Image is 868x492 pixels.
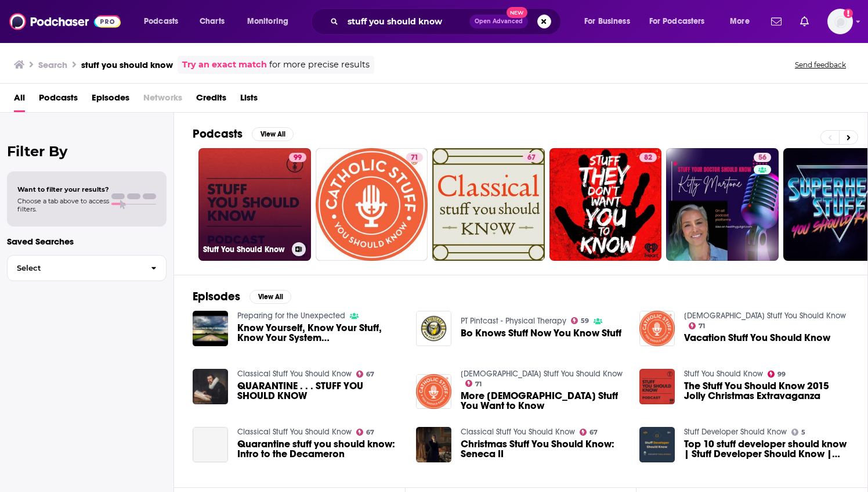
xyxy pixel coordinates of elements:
img: Vacation Stuff You Should Know [639,311,675,346]
a: 5 [791,429,806,436]
a: Vacation Stuff You Should Know [684,333,830,343]
span: The Stuff You Should Know 2015 Jolly Christmas Extravaganza [684,381,849,401]
a: Top 10 stuff developer should know | Stuff Developer Should Know | Episode#1 [684,439,849,459]
a: 99Stuff You Should Know [198,148,311,261]
a: 71 [406,153,423,162]
h2: Podcasts [193,127,243,141]
a: 56 [754,153,771,162]
img: Christmas Stuff You Should Know: Seneca II [416,427,451,462]
span: 71 [411,152,418,164]
span: Select [8,264,142,272]
button: Send feedback [791,60,849,70]
img: Bo Knows Stuff Now You Know Stuff [416,311,451,346]
span: Podcasts [144,13,178,30]
span: New [507,7,527,18]
span: Logged in as WE_Broadcast [827,9,853,34]
span: Episodes [92,88,129,112]
a: Classical Stuff You Should Know [237,369,352,379]
button: View All [252,127,294,141]
span: For Business [584,13,630,30]
a: Preparing for the Unexpected [237,311,345,321]
a: PT Pintcast - Physical Therapy [461,316,566,326]
button: Open AdvancedNew [469,15,528,28]
span: All [14,88,25,112]
a: Christmas Stuff You Should Know: Seneca II [461,439,625,459]
a: Credits [196,88,226,112]
a: 56 [666,148,779,261]
span: for more precise results [269,58,370,71]
h3: Stuff You Should Know [203,245,287,254]
span: 67 [589,430,598,435]
button: Select [7,255,167,281]
img: QUARANTINE . . . STUFF YOU SHOULD KNOW [193,369,228,404]
img: User Profile [827,9,853,34]
a: Classical Stuff You Should Know [237,427,352,437]
span: 5 [801,430,805,435]
a: 67 [356,429,375,436]
h3: stuff you should know [81,59,173,70]
a: Try an exact match [182,58,267,71]
button: open menu [722,12,764,31]
h2: Episodes [193,289,240,304]
span: Monitoring [247,13,288,30]
span: 71 [699,324,705,329]
a: 71 [689,322,706,329]
div: Search podcasts, credits, & more... [322,8,572,35]
p: Saved Searches [7,236,167,247]
a: 67 [432,148,545,261]
h2: Filter By [7,143,167,160]
span: Quarantine stuff you should know: Intro to the Decameron [237,439,402,459]
a: Lists [240,88,258,112]
span: 71 [475,382,482,387]
a: Stuff Developer Should Know [684,427,787,437]
a: 67 [580,429,598,436]
span: Choose a tab above to access filters. [17,197,109,213]
h3: Search [38,59,67,70]
a: 82 [639,153,657,162]
a: 59 [571,317,589,324]
span: 82 [644,152,652,164]
span: Networks [143,88,182,112]
a: Show notifications dropdown [795,12,813,31]
img: Top 10 stuff developer should know | Stuff Developer Should Know | Episode#1 [639,427,675,462]
a: Catholic Stuff You Should Know [461,369,623,379]
button: open menu [642,12,722,31]
a: 71 [465,380,482,387]
a: 99 [289,153,306,162]
button: open menu [239,12,303,31]
img: The Stuff You Should Know 2015 Jolly Christmas Extravaganza [639,369,675,404]
span: More [DEMOGRAPHIC_DATA] Stuff You Want to Know [461,391,625,411]
a: Stuff You Should Know [684,369,763,379]
img: Know Yourself, Know Your Stuff, Know Your System (Dr Aarti Anhal) [193,311,228,346]
span: 99 [294,152,302,164]
a: Know Yourself, Know Your Stuff, Know Your System (Dr Aarti Anhal) [237,323,402,343]
span: Bo Knows Stuff Now You Know Stuff [461,328,621,338]
a: Catholic Stuff You Should Know [684,311,846,321]
a: Quarantine stuff you should know: Intro to the Decameron [193,427,228,462]
span: 67 [527,152,536,164]
span: For Podcasters [649,13,705,30]
a: 67 [356,371,375,378]
span: Want to filter your results? [17,185,109,193]
a: Podcasts [39,88,78,112]
a: Show notifications dropdown [766,12,786,31]
img: More Catholic Stuff You Want to Know [416,374,451,410]
button: open menu [136,12,193,31]
span: QUARANTINE . . . STUFF YOU SHOULD KNOW [237,381,402,401]
a: EpisodesView All [193,289,291,304]
span: Charts [200,13,225,30]
span: 56 [758,152,766,164]
span: 67 [366,430,374,435]
input: Search podcasts, credits, & more... [343,12,469,31]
